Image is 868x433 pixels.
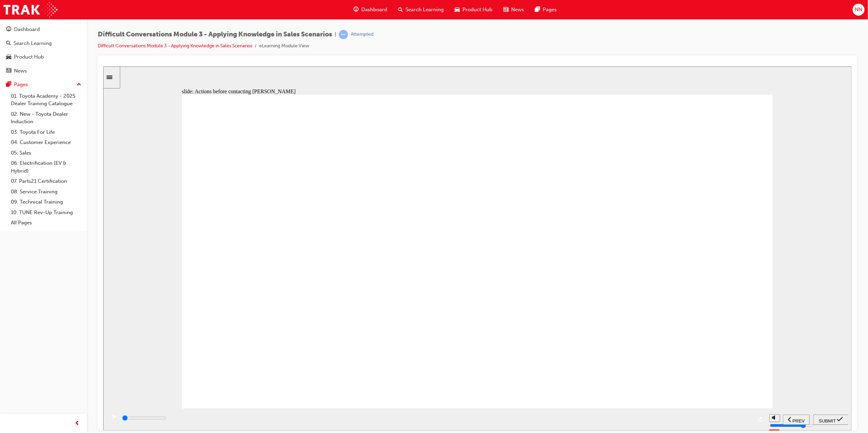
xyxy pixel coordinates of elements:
button: Pages [3,78,84,91]
span: NN [855,6,862,14]
button: submit [710,348,745,358]
button: DashboardSearch LearningProduct HubNews [3,22,84,78]
span: car-icon [455,5,460,14]
a: car-iconProduct Hub [449,3,498,17]
a: Product Hub [3,51,84,63]
input: volume [667,356,711,362]
div: News [14,67,27,75]
a: Dashboard [3,23,84,36]
button: play/pause [3,348,15,359]
div: Product Hub [14,53,44,61]
a: guage-iconDashboard [348,3,393,17]
a: Search Learning [3,37,84,50]
a: search-iconSearch Learning [393,3,449,17]
span: Search Learning [406,6,444,14]
div: Pages [14,81,28,89]
span: up-icon [77,80,81,89]
a: 01. Toyota Academy - 2025 Dealer Training Catalogue [8,91,84,109]
span: guage-icon [6,27,11,33]
a: 06. Electrification (EV & Hybrid) [8,158,84,176]
button: NN [853,4,865,16]
span: news-icon [6,68,11,74]
div: Dashboard [14,26,40,33]
a: News [3,65,84,77]
span: News [511,6,524,14]
a: 02. New - Toyota Dealer Induction [8,109,84,127]
a: 09. Technical Training [8,197,84,207]
span: PREV [689,352,701,357]
a: Difficult Conversations Module 3 - Applying Knowledge in Sales Scenarios [98,43,252,49]
a: 10. TUNE Rev-Up Training [8,207,84,218]
span: search-icon [6,41,11,47]
span: search-icon [398,5,403,14]
button: previous [680,348,707,358]
button: replay [652,348,663,358]
span: learningRecordVerb_ATTEMPT-icon [339,30,348,39]
img: Trak [3,2,58,17]
span: guage-icon [353,5,359,14]
span: car-icon [6,54,11,60]
a: All Pages [8,218,84,228]
button: volume [666,348,677,356]
a: 03. Toyota For Life [8,127,84,138]
span: news-icon [503,5,508,14]
input: slide progress [19,349,63,354]
div: playback controls [3,342,663,364]
div: misc controls [666,342,676,364]
span: | [335,31,336,38]
span: Dashboard [361,6,387,14]
span: pages-icon [6,82,11,88]
div: Search Learning [14,39,52,47]
a: 08. Service Training [8,187,84,197]
span: Difficult Conversations Module 3 - Applying Knowledge in Sales Scenarios [98,31,332,38]
a: 05. Sales [8,148,84,158]
span: Product Hub [462,6,492,14]
li: eLearning Module View [259,42,309,50]
span: SUBMIT [716,352,733,357]
a: 07. Parts21 Certification [8,176,84,187]
nav: slide navigation [680,342,745,364]
span: prev-icon [75,419,80,428]
a: 04. Customer Experience [8,137,84,148]
span: pages-icon [535,5,540,14]
a: news-iconNews [498,3,530,17]
div: Attempted [351,31,374,38]
a: pages-iconPages [530,3,562,17]
span: Pages [543,6,557,14]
